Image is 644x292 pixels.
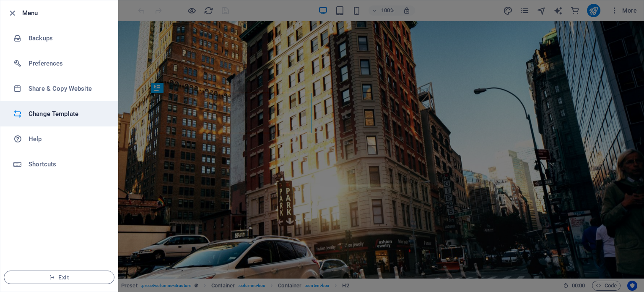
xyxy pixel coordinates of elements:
[29,159,106,169] h6: Shortcuts
[29,109,106,119] h6: Change Template
[22,8,111,18] h6: Menu
[11,274,107,281] span: Exit
[29,33,106,43] h6: Backups
[29,134,106,144] h6: Help
[0,126,118,152] a: Help
[29,58,106,68] h6: Preferences
[29,84,106,94] h6: Share & Copy Website
[4,271,114,284] button: Exit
